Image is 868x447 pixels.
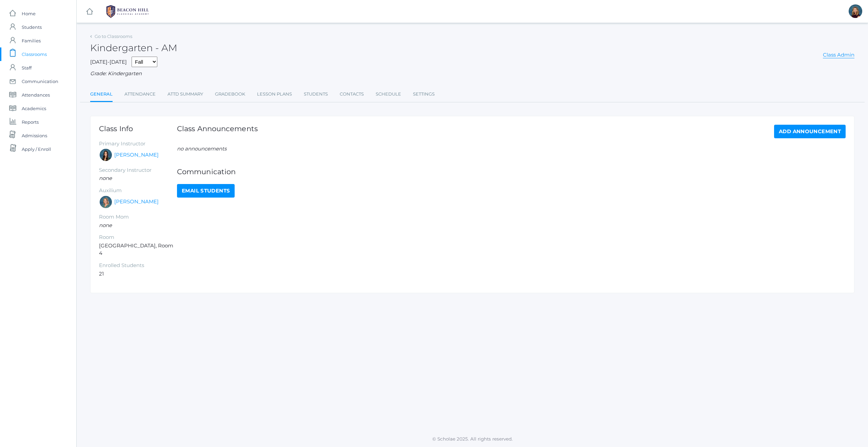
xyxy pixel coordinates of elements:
div: Grade: Kindergarten [90,70,854,78]
em: none [99,175,112,181]
span: Apply / Enroll [22,142,51,156]
a: Students [304,87,328,101]
a: General [90,87,113,102]
h5: Auxilium [99,188,177,194]
span: Academics [22,102,46,115]
a: Email Students [177,184,235,198]
a: [PERSON_NAME] [114,198,159,206]
h5: Room Mom [99,214,177,220]
span: Admissions [22,129,47,142]
h5: Room [99,235,177,240]
span: [DATE]-[DATE] [90,59,127,65]
div: Jordyn Dewey [99,148,113,162]
div: Maureen Doyle [99,195,113,209]
div: [GEOGRAPHIC_DATA], Room 4 [99,125,177,278]
em: no announcements [177,145,226,152]
a: Add Announcement [774,125,846,138]
span: Students [22,20,42,34]
span: Attendances [22,88,50,102]
p: © Scholae 2025. All rights reserved. [77,435,868,442]
a: Attd Summary [167,87,203,101]
a: Attendance [124,87,156,101]
h2: Kindergarten - AM [90,43,177,53]
a: [PERSON_NAME] [114,151,159,159]
a: Settings [413,87,435,101]
a: Class Admin [823,52,854,58]
span: Families [22,34,41,47]
h5: Primary Instructor [99,141,177,147]
a: Contacts [340,87,364,101]
h1: Class Announcements [177,125,258,137]
img: BHCALogos-05-308ed15e86a5a0abce9b8dd61676a3503ac9727e845dece92d48e8588c001991.png [102,3,153,20]
a: Schedule [376,87,401,101]
h1: Class Info [99,125,177,133]
span: Communication [22,75,58,88]
span: Classrooms [22,47,47,61]
h5: Enrolled Students [99,263,177,268]
span: Home [22,7,36,20]
a: Gradebook [215,87,245,101]
span: Reports [22,115,39,129]
h5: Secondary Instructor [99,167,177,173]
span: Staff [22,61,32,75]
em: none [99,222,112,228]
a: Go to Classrooms [95,34,132,39]
div: Lindsay Leeds [849,4,862,18]
li: 21 [99,270,177,278]
h1: Communication [177,168,846,176]
a: Lesson Plans [257,87,292,101]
